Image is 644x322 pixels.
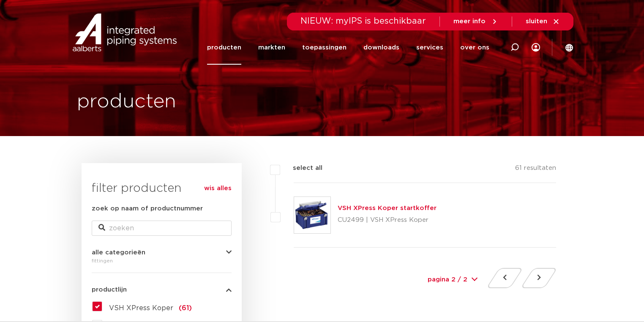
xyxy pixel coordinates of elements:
button: productlijn [92,287,232,293]
span: meer info [453,18,486,25]
input: zoeken [92,221,232,236]
p: 61 resultaten [515,163,556,176]
nav: Menu [207,30,489,65]
label: select all [280,163,322,173]
a: wis alles [204,183,232,194]
h3: filter producten [92,180,232,197]
a: meer info [453,18,498,25]
div: fittingen [92,256,232,266]
a: VSH XPress Koper startkoffer [338,205,437,211]
button: alle categorieën [92,249,232,256]
span: alle categorieën [92,249,145,256]
a: toepassingen [302,30,347,65]
h1: producten [77,88,176,115]
span: productlijn [92,287,127,293]
span: (61) [179,305,192,311]
a: downloads [363,30,399,65]
span: NIEUW: myIPS is beschikbaar [300,17,426,25]
span: VSH XPress Koper [109,305,173,311]
a: producten [207,30,241,65]
a: markten [258,30,285,65]
label: zoek op naam of productnummer [92,204,203,214]
img: Thumbnail for VSH XPress Koper startkoffer [294,197,330,233]
a: sluiten [526,18,560,25]
p: CU2499 | VSH XPress Koper [338,213,437,227]
a: over ons [460,30,489,65]
a: services [416,30,443,65]
div: my IPS [532,30,540,65]
span: sluiten [526,18,547,25]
